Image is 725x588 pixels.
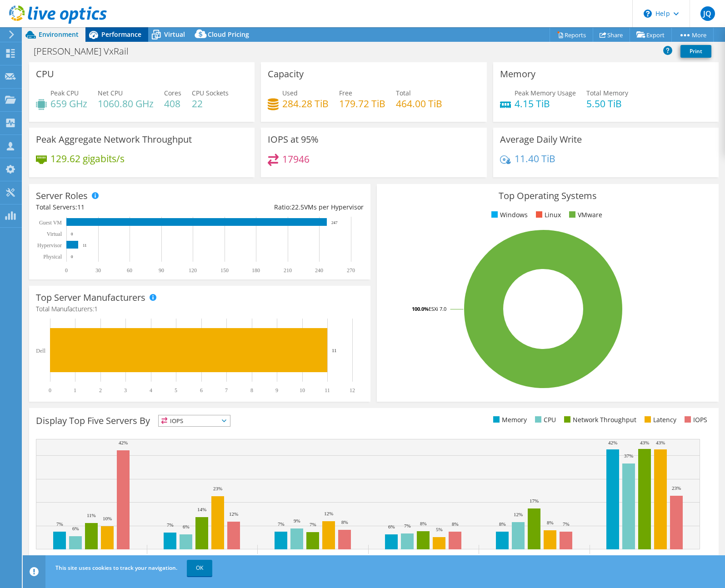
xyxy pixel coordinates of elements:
[275,387,278,394] text: 9
[159,267,164,274] text: 90
[72,526,79,531] text: 6%
[642,415,676,425] li: Latency
[30,46,143,56] h1: [PERSON_NAME] VxRail
[315,267,323,274] text: 240
[175,387,177,394] text: 5
[77,203,85,211] span: 11
[429,305,446,312] tspan: ESXi 7.0
[608,440,617,445] text: 42%
[268,69,304,79] h3: Capacity
[291,203,304,211] span: 22.5
[74,387,76,394] text: 1
[250,387,253,394] text: 8
[700,6,715,21] span: JQ
[71,232,73,236] text: 0
[47,231,62,237] text: Virtual
[339,89,352,97] span: Free
[36,304,364,314] h4: Total Manufacturers:
[197,507,206,512] text: 14%
[101,30,141,39] span: Performance
[682,415,707,425] li: IOPS
[39,219,62,226] text: Guest VM
[103,516,112,521] text: 10%
[384,191,711,201] h3: Top Operating Systems
[49,387,51,394] text: 0
[499,521,506,527] text: 8%
[341,519,348,525] text: 8%
[500,69,535,79] h3: Memory
[164,30,185,39] span: Virtual
[420,521,427,526] text: 8%
[99,387,102,394] text: 2
[412,305,429,312] tspan: 100.0%
[278,521,285,527] text: 7%
[43,254,62,260] text: Physical
[563,521,570,527] text: 7%
[65,267,68,274] text: 0
[452,521,459,527] text: 8%
[462,555,606,561] text: [DOMAIN_NAME][GEOGRAPHIC_DATA][PERSON_NAME]
[640,440,649,445] text: 43%
[200,387,203,394] text: 6
[124,387,127,394] text: 3
[213,486,222,491] text: 23%
[39,30,79,39] span: Environment
[159,415,230,426] span: IOPS
[98,99,154,109] h4: 1060.80 GHz
[332,348,337,353] text: 11
[36,348,45,354] text: Dell
[119,440,128,445] text: 42%
[404,523,411,528] text: 7%
[300,387,305,394] text: 10
[167,522,174,528] text: 7%
[220,267,229,274] text: 150
[436,527,443,532] text: 5%
[515,154,555,164] h4: 11.40 TiB
[98,89,123,97] span: Net CPU
[562,415,636,425] li: Network Throughput
[388,524,395,529] text: 6%
[36,202,200,212] div: Total Servers:
[550,28,593,42] a: Reports
[567,210,602,220] li: VMware
[515,99,576,109] h4: 4.15 TiB
[672,485,681,491] text: 23%
[680,45,711,58] a: Print
[282,89,298,97] span: Used
[586,99,628,109] h4: 5.50 TiB
[489,210,528,220] li: Windows
[630,28,672,42] a: Export
[150,387,152,394] text: 4
[50,99,87,109] h4: 659 GHz
[644,10,652,18] svg: \n
[189,267,197,274] text: 120
[36,135,192,145] h3: Peak Aggregate Network Throughput
[55,564,177,572] span: This site uses cookies to track your navigation.
[350,387,355,394] text: 12
[593,28,630,42] a: Share
[164,89,181,97] span: Cores
[192,99,229,109] h4: 22
[547,520,554,525] text: 8%
[268,135,319,145] h3: IOPS at 95%
[656,440,665,445] text: 43%
[396,89,411,97] span: Total
[624,453,633,458] text: 37%
[192,89,229,97] span: CPU Sockets
[396,99,442,109] h4: 464.00 TiB
[50,89,79,97] span: Peak CPU
[339,99,385,109] h4: 179.72 TiB
[20,555,163,561] text: [DOMAIN_NAME][GEOGRAPHIC_DATA][PERSON_NAME]
[71,254,73,259] text: 0
[534,210,561,220] li: Linux
[50,154,125,164] h4: 129.62 gigabits/s
[187,560,212,576] a: OK
[324,511,333,516] text: 12%
[200,202,364,212] div: Ratio: VMs per Hypervisor
[284,267,292,274] text: 210
[294,518,300,523] text: 9%
[671,28,714,42] a: More
[282,154,310,164] h4: 17946
[229,511,238,517] text: 12%
[514,512,523,517] text: 12%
